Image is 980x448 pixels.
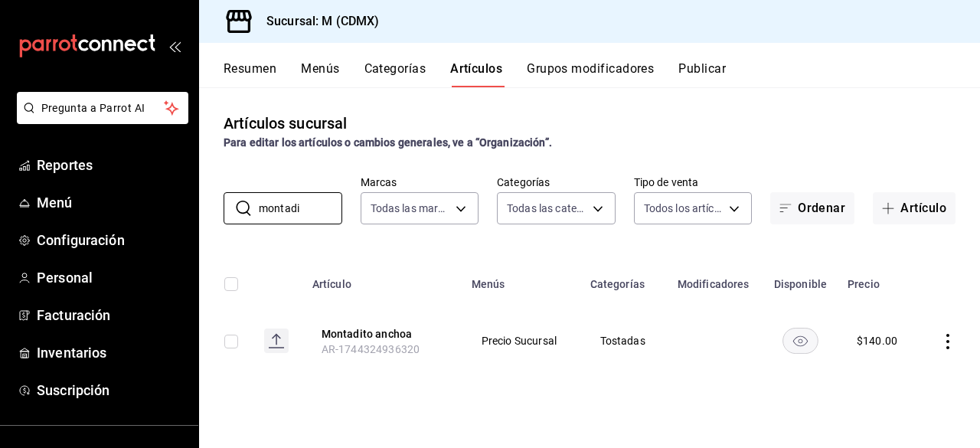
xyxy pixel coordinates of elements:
[37,267,186,288] span: Personal
[37,155,186,175] span: Reportes
[838,255,920,304] th: Precio
[770,192,854,224] button: Ordenar
[224,136,552,149] strong: Para editar los artículos o cambios generales, ve a “Organización”.
[782,328,818,354] button: availability-product
[301,61,339,87] button: Menús
[224,112,347,135] div: Artículos sucursal
[224,61,276,87] button: Resumen
[678,61,726,87] button: Publicar
[462,255,581,304] th: Menús
[873,192,955,224] button: Artículo
[668,255,763,304] th: Modificadores
[364,61,426,87] button: Categorías
[303,255,462,304] th: Artículo
[857,333,897,348] div: $ 140.00
[37,230,186,250] span: Configuración
[600,335,649,346] span: Tostadas
[41,100,165,116] span: Pregunta a Parrot AI
[527,61,654,87] button: Grupos modificadores
[259,193,342,224] input: Buscar artículo
[168,40,181,52] button: open_drawer_menu
[224,61,980,87] div: navigation tabs
[37,380,186,401] span: Suscripción
[497,177,616,188] label: Categorías
[37,192,186,213] span: Menú
[581,255,668,304] th: Categorías
[322,326,444,342] button: edit-product-location
[482,335,562,346] span: Precio Sucursal
[371,201,451,216] span: Todas las marcas, Sin marca
[254,12,379,31] h3: Sucursal: M (CDMX)
[37,305,186,325] span: Facturación
[361,177,479,188] label: Marcas
[322,343,420,355] span: AR-1744324936320
[940,334,955,349] button: actions
[11,111,188,127] a: Pregunta a Parrot AI
[634,177,753,188] label: Tipo de venta
[450,61,502,87] button: Artículos
[644,201,724,216] span: Todos los artículos
[507,201,587,216] span: Todas las categorías, Sin categoría
[763,255,838,304] th: Disponible
[37,342,186,363] span: Inventarios
[17,92,188,124] button: Pregunta a Parrot AI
